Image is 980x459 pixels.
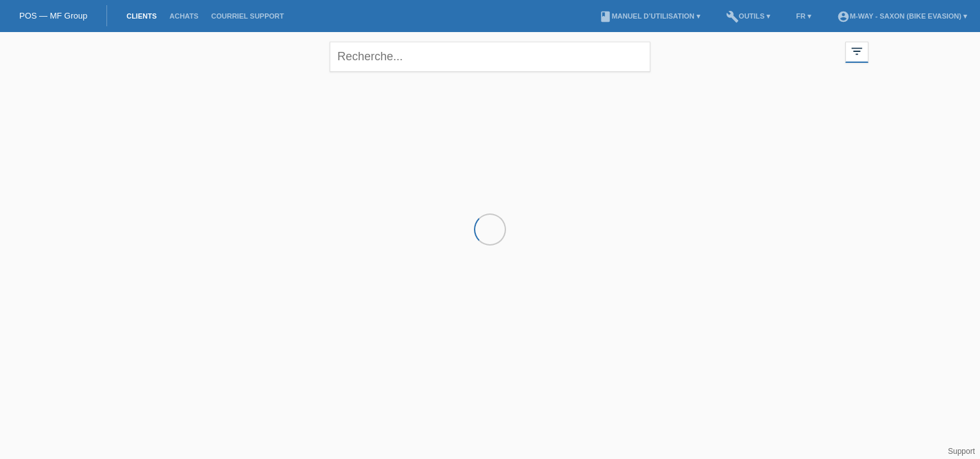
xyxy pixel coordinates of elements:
i: account_circle [837,10,850,23]
i: book [599,10,612,23]
a: Courriel Support [205,12,290,20]
input: Recherche... [330,42,650,72]
a: bookManuel d’utilisation ▾ [593,12,707,20]
a: buildOutils ▾ [720,12,777,20]
a: Achats [163,12,205,20]
a: Support [948,447,975,456]
a: POS — MF Group [19,11,87,21]
a: account_circlem-way - Saxon (Bike Evasion) ▾ [831,12,974,20]
a: FR ▾ [790,12,818,20]
i: build [726,10,739,23]
a: Clients [120,12,163,20]
i: filter_list [850,44,864,58]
